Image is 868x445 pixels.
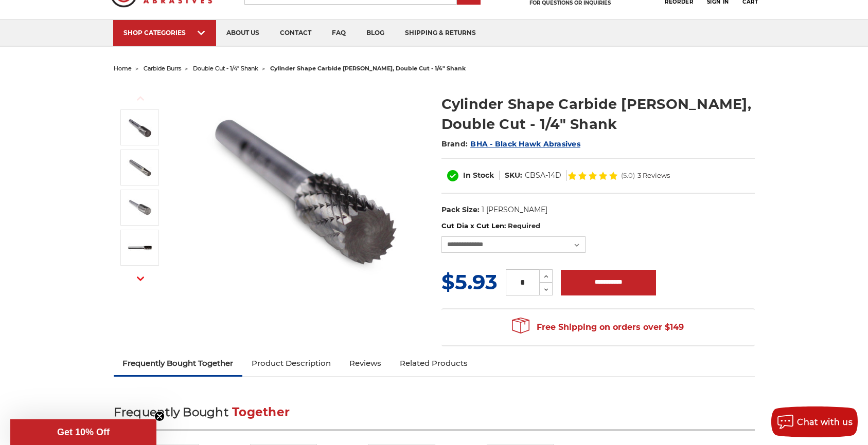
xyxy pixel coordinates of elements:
[525,170,561,181] dd: CBSA-14D
[797,417,853,427] span: Chat with us
[270,20,322,46] a: contact
[391,352,477,375] a: Related Products
[621,172,635,179] span: (5.0)
[463,171,494,180] span: In Stock
[128,87,153,109] button: Previous
[441,139,468,149] span: Brand:
[270,65,466,72] span: cylinder shape carbide [PERSON_NAME], double cut - 1/4" shank
[57,427,110,437] span: Get 10% Off
[127,235,153,261] img: Cylindrical shape carbide burr - 1/4 inch shank
[232,405,290,419] span: Together
[10,419,156,445] div: Get 10% OffClose teaser
[127,195,153,220] img: SA-5D cylinder shape carbide burr with 1/4 inch shank
[144,65,181,72] a: carbide burrs
[154,411,165,421] button: Close teaser
[482,205,547,215] dd: 1 [PERSON_NAME]
[123,29,206,36] div: SHOP CATEGORIES
[771,406,858,437] button: Chat with us
[127,155,153,180] img: SA-1 cylinder tungsten carbide burr
[395,20,486,46] a: shipping & returns
[356,20,395,46] a: blog
[637,172,670,179] span: 3 Reviews
[193,65,258,72] a: double cut - 1/4" shank
[322,20,356,46] a: faq
[114,65,132,72] a: home
[216,20,270,46] a: about us
[441,205,480,215] dt: Pack Size:
[127,115,153,140] img: SA-3 Cylinder shape carbide bur 1/4" shank
[340,352,391,375] a: Reviews
[202,83,408,289] img: SA-3 Cylinder shape carbide bur 1/4" shank
[508,221,540,230] small: Required
[441,94,755,134] h1: Cylinder Shape Carbide [PERSON_NAME], Double Cut - 1/4" Shank
[128,268,153,290] button: Next
[114,352,243,375] a: Frequently Bought Together
[242,352,340,375] a: Product Description
[470,139,580,149] a: BHA - Black Hawk Abrasives
[512,317,684,338] span: Free Shipping on orders over $149
[441,221,755,231] label: Cut Dia x Cut Len:
[505,170,522,181] dt: SKU:
[114,405,228,419] span: Frequently Bought
[441,269,498,294] span: $5.93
